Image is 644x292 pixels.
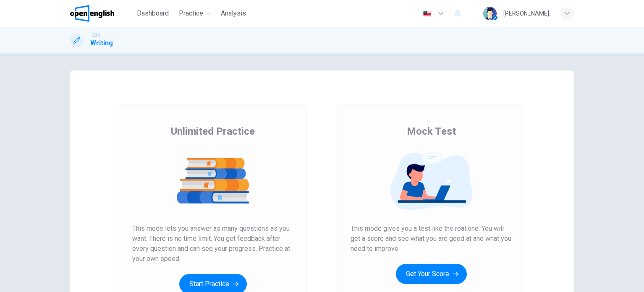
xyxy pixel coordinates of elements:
button: Analysis [217,6,249,21]
span: Mock Test [407,125,456,138]
img: en [422,10,432,17]
span: Analysis [221,8,246,18]
button: Get Your Score [396,264,467,284]
span: Dashboard [137,8,169,18]
button: Practice [175,6,214,21]
span: This mode lets you answer as many questions as you want. There is no time limit. You get feedback... [132,224,293,264]
button: Dashboard [134,6,172,21]
a: OpenEnglish logo [70,5,134,22]
span: IELTS [90,32,100,38]
span: This mode gives you a test like the real one. You will get a score and see what you are good at a... [351,224,512,254]
div: [PERSON_NAME]. [503,8,550,18]
span: Practice [179,8,203,18]
img: Profile picture [483,7,497,20]
img: OpenEnglish logo [70,5,114,22]
span: Unlimited Practice [171,125,255,138]
h1: Writing [90,38,113,48]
